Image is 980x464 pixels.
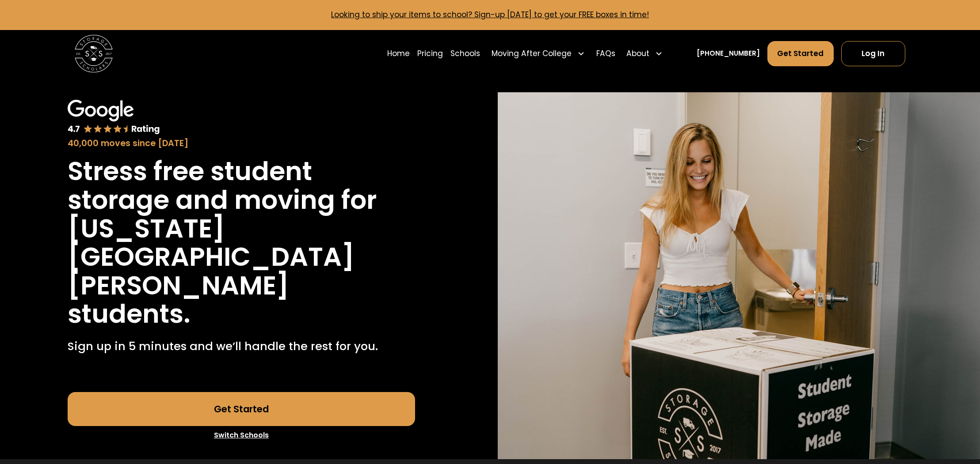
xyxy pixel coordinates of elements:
div: About [626,48,649,60]
div: 40,000 moves since [DATE] [68,137,415,150]
img: Google 4.7 star rating [68,100,160,135]
a: Looking to ship your items to school? Sign-up [DATE] to get your FREE boxes in time! [331,9,649,20]
a: Pricing [417,41,443,67]
a: Get Started [767,41,834,66]
a: FAQs [596,41,615,67]
img: Storage Scholars main logo [75,35,112,72]
a: Get Started [68,392,415,426]
div: Moving After College [492,48,572,60]
h1: Stress free student storage and moving for [68,157,415,214]
a: [PHONE_NUMBER] [697,49,760,58]
p: Sign up in 5 minutes and we’ll handle the rest for you. [68,338,378,355]
div: About [623,41,667,67]
a: Switch Schools [68,426,415,445]
h1: students. [68,300,191,328]
a: Schools [450,41,480,67]
img: Storage Scholars will have everything waiting for you in your room when you arrive to campus. [498,92,980,459]
h1: [US_STATE][GEOGRAPHIC_DATA][PERSON_NAME] [68,215,415,300]
div: Moving After College [488,41,588,67]
a: Log In [841,41,905,66]
a: Home [387,41,410,67]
